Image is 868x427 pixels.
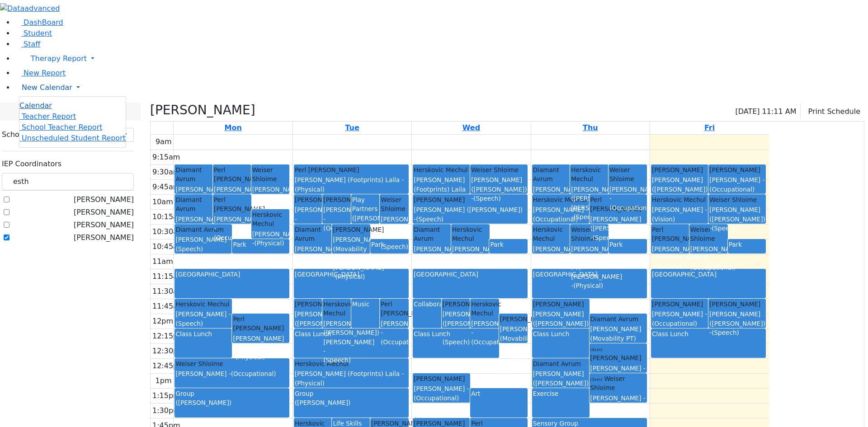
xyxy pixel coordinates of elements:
[533,329,589,338] div: Class Lunch
[175,389,288,398] div: Group
[500,371,530,379] span: (Physical)
[573,213,601,221] span: (Speech)
[590,394,646,412] div: [PERSON_NAME] -
[154,136,174,147] div: 9am
[500,324,527,380] div: [PERSON_NAME] (Movability PT) [PERSON_NAME] -
[571,244,608,291] div: [PERSON_NAME] (Movability PT) [PERSON_NAME] -
[151,226,187,237] div: 10:30am
[652,300,708,309] div: [PERSON_NAME]
[443,310,469,347] div: [PERSON_NAME] ([PERSON_NAME]) -
[703,122,717,134] a: September 12, 2025
[471,319,498,347] div: [PERSON_NAME] -
[74,207,134,218] label: [PERSON_NAME]
[690,244,727,272] div: [PERSON_NAME] -
[235,353,265,361] span: (Physical)
[454,254,482,262] span: (Speech)
[652,175,708,203] div: [PERSON_NAME] ([PERSON_NAME]) -
[414,374,469,383] div: [PERSON_NAME]
[151,286,187,297] div: 11:30am
[14,50,868,68] a: Therapy Report
[175,235,231,253] div: [PERSON_NAME] -
[231,370,276,377] span: (Occupational)
[295,310,321,347] div: [PERSON_NAME] ([PERSON_NAME]) -
[252,230,289,248] div: [PERSON_NAME] -
[323,319,350,365] div: [PERSON_NAME] ([PERSON_NAME]) [PERSON_NAME] -
[31,54,87,63] span: Therapy Report
[14,79,868,97] a: New Calendar
[414,270,527,279] div: [GEOGRAPHIC_DATA]
[295,369,408,388] div: [PERSON_NAME] (Footprints) Laila -
[414,225,450,244] div: Diamant Avrum
[533,225,570,244] div: Herskovic Mechul
[14,29,52,38] a: Student
[175,310,231,328] div: [PERSON_NAME] -
[233,240,288,249] div: Park
[471,338,516,346] span: (Occupational)
[652,310,708,328] div: [PERSON_NAME] -
[381,243,408,250] span: (Speech)
[252,210,289,229] div: Herskovic Mechul
[151,241,187,252] div: 10:45am
[295,270,408,279] div: [GEOGRAPHIC_DATA]
[652,225,689,244] div: Perl [PERSON_NAME]
[175,300,231,309] div: Herskovic Mechul
[709,300,765,309] div: [PERSON_NAME]
[571,185,608,222] div: [PERSON_NAME] ([PERSON_NAME]) [PERSON_NAME] -
[709,205,765,233] div: [PERSON_NAME] ([PERSON_NAME]) -
[490,240,527,249] div: Park
[323,357,351,364] span: (Speech)
[709,195,765,204] div: Weiser Shloime
[175,195,212,214] div: Diamant Avrum
[414,165,469,174] div: Herskovic Mechul
[151,301,187,312] div: 11:45am
[533,244,570,263] div: [PERSON_NAME] -
[223,122,244,134] a: September 8, 2025
[533,389,589,398] div: Exercise
[590,324,646,361] div: [PERSON_NAME] (Movability PT) [PERSON_NAME] -
[533,310,589,347] div: [PERSON_NAME] ([PERSON_NAME]) [PERSON_NAME] -
[471,300,498,318] div: Herskovic Mechul
[654,264,682,271] span: (Speech)
[414,394,459,402] span: (Occupational)
[590,344,646,363] div: [PERSON_NAME]
[295,300,321,309] div: [PERSON_NAME]
[151,256,175,267] div: 11am
[151,211,187,222] div: 10:15am
[652,244,689,272] div: [PERSON_NAME] ([PERSON_NAME]) -
[295,359,408,368] div: Herskovic Mechul
[24,29,52,38] span: Student
[414,205,527,224] div: [PERSON_NAME] ([PERSON_NAME]) -
[581,122,600,134] a: September 11, 2025
[712,329,739,336] span: (Speech)
[414,175,469,203] div: [PERSON_NAME] (Footprints) Laila -
[19,112,76,121] a: Teacher Report
[709,310,765,337] div: [PERSON_NAME] ([PERSON_NAME]) -
[175,329,231,338] div: Class Lunch
[533,195,589,204] div: Herskovic Mechul
[151,390,182,401] div: 1:15pm
[533,369,589,397] div: [PERSON_NAME] ([PERSON_NAME]) -
[381,319,407,347] div: [PERSON_NAME] -
[323,300,350,318] div: Herskovic Mechul
[690,225,727,244] div: Weiser Shloime
[151,331,187,342] div: 12:15pm
[416,264,443,271] span: (Speech)
[371,240,408,249] div: Park
[573,282,603,289] span: (Physical)
[452,244,489,263] div: [PERSON_NAME] -
[471,165,527,174] div: Weiser Shloime
[473,195,501,202] span: (Speech)
[652,205,708,224] div: [PERSON_NAME] -
[295,195,321,204] div: [PERSON_NAME]
[652,216,675,223] span: (Vision)
[175,359,288,368] div: Weiser Shloime
[175,225,231,234] div: Diamant Avrum
[154,375,174,386] div: 1pm
[323,225,368,232] span: (Occupational)
[652,165,708,174] div: [PERSON_NAME]
[14,18,63,27] a: DashBoard
[295,398,408,407] div: ([PERSON_NAME])
[19,96,126,148] ul: Therapy Report
[178,252,208,259] span: (Physical)
[214,195,250,214] div: Perl [PERSON_NAME]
